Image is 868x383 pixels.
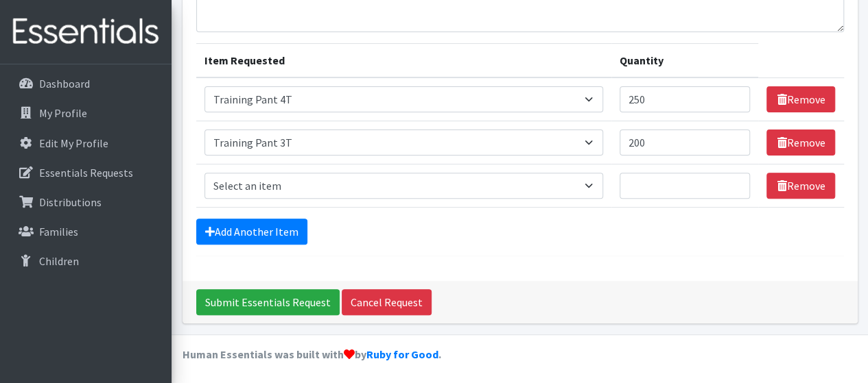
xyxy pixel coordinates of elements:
p: Essentials Requests [39,166,133,180]
p: Distributions [39,195,102,209]
a: Remove [766,86,835,112]
p: My Profile [39,106,87,120]
input: Submit Essentials Request [196,289,340,315]
a: Families [5,218,166,245]
p: Edit My Profile [39,136,108,150]
a: My Profile [5,99,166,127]
th: Item Requested [196,44,611,78]
a: Children [5,247,166,275]
a: Essentials Requests [5,159,166,186]
a: Cancel Request [342,289,432,315]
strong: Human Essentials was built with by . [183,347,441,361]
p: Children [39,254,79,268]
p: Families [39,225,78,238]
th: Quantity [611,44,759,78]
a: Remove [766,173,835,199]
a: Remove [766,129,835,156]
a: Edit My Profile [5,129,166,157]
a: Dashboard [5,70,166,97]
p: Dashboard [39,77,90,90]
a: Ruby for Good [366,347,438,361]
a: Distributions [5,188,166,216]
a: Add Another Item [196,219,307,245]
img: HumanEssentials [5,9,166,55]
